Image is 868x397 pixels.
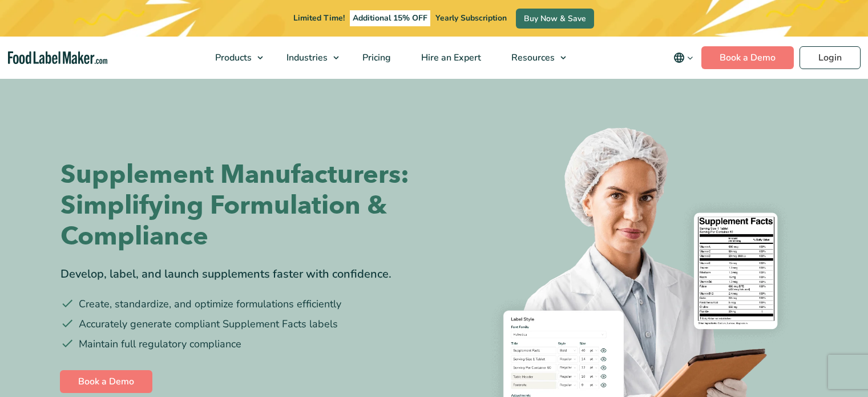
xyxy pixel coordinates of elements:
[348,37,403,79] a: Pricing
[701,46,794,69] a: Book a Demo
[800,46,861,69] a: Login
[60,370,152,393] a: Book a Demo
[435,13,507,23] span: Yearly Subscription
[496,37,572,79] a: Resources
[418,51,482,64] span: Hire an Expert
[60,266,426,283] div: Develop, label, and launch supplements faster with confidence.
[508,51,556,64] span: Resources
[359,51,392,64] span: Pricing
[516,9,594,29] a: Buy Now & Save
[272,37,345,79] a: Industries
[293,13,345,23] span: Limited Time!
[406,37,494,79] a: Hire an Expert
[60,296,426,312] li: Create, standardize, and optimize formulations efficiently
[283,51,329,64] span: Industries
[60,336,426,352] li: Maintain full regulatory compliance
[212,51,253,64] span: Products
[60,159,426,252] h1: Supplement Manufacturers: Simplifying Formulation & Compliance
[60,316,426,332] li: Accurately generate compliant Supplement Facts labels
[200,37,269,79] a: Products
[350,10,430,26] span: Additional 15% OFF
